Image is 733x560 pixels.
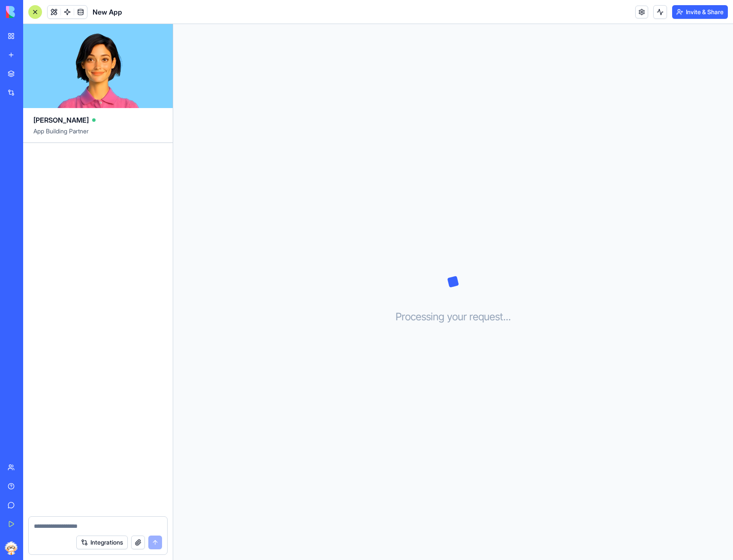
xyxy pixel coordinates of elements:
[506,310,508,324] span: .
[396,310,511,324] h3: Processing your request
[503,310,506,324] span: .
[76,536,128,549] button: Integrations
[4,541,18,555] img: ACg8ocLGL10MPgocw1dy3OHf74kfrcm_mrBPuKNYCEv0cITRnJanEow=s96-c
[33,127,162,142] span: App Building Partner
[33,115,89,125] span: [PERSON_NAME]
[93,7,122,17] span: New App
[672,5,728,19] button: Invite & Share
[6,6,59,18] img: logo
[508,310,511,324] span: .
